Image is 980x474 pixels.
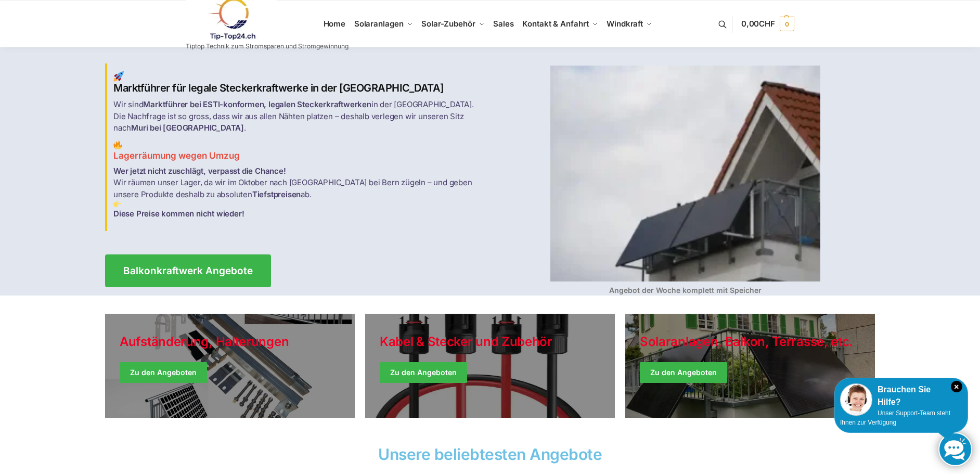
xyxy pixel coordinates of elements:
[113,209,244,219] strong: Diese Preise kommen nicht wieder!
[113,166,286,176] strong: Wer jetzt nicht zuschlägt, verpasst die Chance!
[518,1,602,47] a: Kontakt & Anfahrt
[607,19,643,29] span: Windkraft
[113,99,484,134] p: Wir sind in der [GEOGRAPHIC_DATA]. Die Nachfrage ist so gross, dass wir aus allen Nähten platzen ...
[113,200,121,208] img: Home 3
[759,19,775,29] span: CHF
[840,383,872,416] img: Customer service
[522,19,588,29] span: Kontakt & Anfahrt
[951,381,962,392] i: Schließen
[365,314,615,418] a: Holiday Style
[489,1,518,47] a: Sales
[186,43,349,49] p: Tiptop Technik zum Stromsparen und Stromgewinnung
[113,140,484,162] h3: Lagerräumung wegen Umzug
[421,19,475,29] span: Solar-Zubehör
[780,17,794,31] span: 0
[123,266,253,276] span: Balkonkraftwerk Angebote
[113,71,484,95] h2: Marktführer für legale Steckerkraftwerke in der [GEOGRAPHIC_DATA]
[602,1,657,47] a: Windkraft
[252,189,301,199] strong: Tiefstpreisen
[493,19,514,29] span: Sales
[113,165,484,220] p: Wir räumen unser Lager, da wir im Oktober nach [GEOGRAPHIC_DATA] bei Bern zügeln – und geben unse...
[625,314,875,418] a: Winter Jackets
[131,123,244,133] strong: Muri bei [GEOGRAPHIC_DATA]
[113,71,124,82] img: Home 1
[105,446,875,462] h2: Unsere beliebtesten Angebote
[354,19,404,29] span: Solaranlagen
[840,383,962,408] div: Brauchen Sie Hilfe?
[113,140,122,149] img: Home 2
[417,1,489,47] a: Solar-Zubehör
[105,314,355,418] a: Holiday Style
[550,66,820,281] img: Home 4
[143,99,371,109] strong: Marktführer bei ESTI-konformen, legalen Steckerkraftwerken
[105,254,271,287] a: Balkonkraftwerk Angebote
[840,409,950,426] span: Unser Support-Team steht Ihnen zur Verfügung
[609,286,762,294] strong: Angebot der Woche komplett mit Speicher
[741,19,775,29] span: 0,00
[350,1,417,47] a: Solaranlagen
[741,8,794,40] a: 0,00CHF 0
